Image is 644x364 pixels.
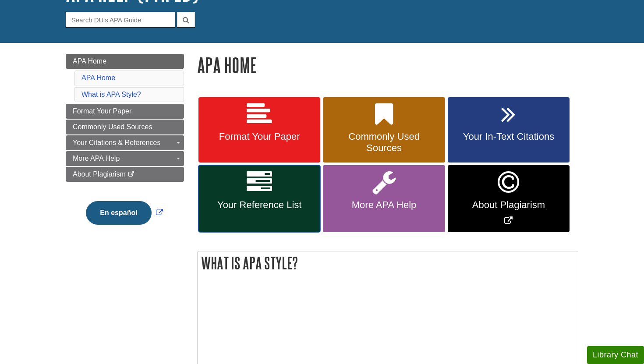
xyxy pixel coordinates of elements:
a: Format Your Paper [66,104,184,119]
div: Guide Page Menu [66,54,184,240]
button: Library Chat [587,346,644,364]
a: More APA Help [323,165,445,232]
h1: APA Home [197,54,578,76]
a: What is APA Style? [81,91,141,98]
button: En español [86,201,151,225]
span: About Plagiarism [73,170,126,178]
span: About Plagiarism [454,199,563,211]
span: Your In-Text Citations [454,131,563,142]
a: More APA Help [66,151,184,166]
span: Format Your Paper [205,131,314,142]
a: Link opens in new window [448,165,570,232]
input: Search DU's APA Guide [66,12,175,27]
span: Format Your Paper [73,107,131,115]
a: APA Home [66,54,184,69]
span: Your Citations & References [73,139,160,146]
a: Your Citations & References [66,135,184,150]
a: Your Reference List [198,165,320,232]
a: Commonly Used Sources [66,120,184,134]
i: This link opens in a new window [127,172,135,177]
span: APA Home [73,57,106,65]
a: Format Your Paper [198,97,320,163]
span: Your Reference List [205,199,314,211]
a: APA Home [81,74,115,81]
h2: What is APA Style? [198,251,578,275]
span: Commonly Used Sources [73,123,152,131]
a: Link opens in new window [84,209,165,216]
a: Commonly Used Sources [323,97,445,163]
span: More APA Help [73,155,120,162]
span: More APA Help [329,199,438,211]
a: About Plagiarism [66,167,184,182]
span: Commonly Used Sources [329,131,438,154]
a: Your In-Text Citations [448,97,570,163]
